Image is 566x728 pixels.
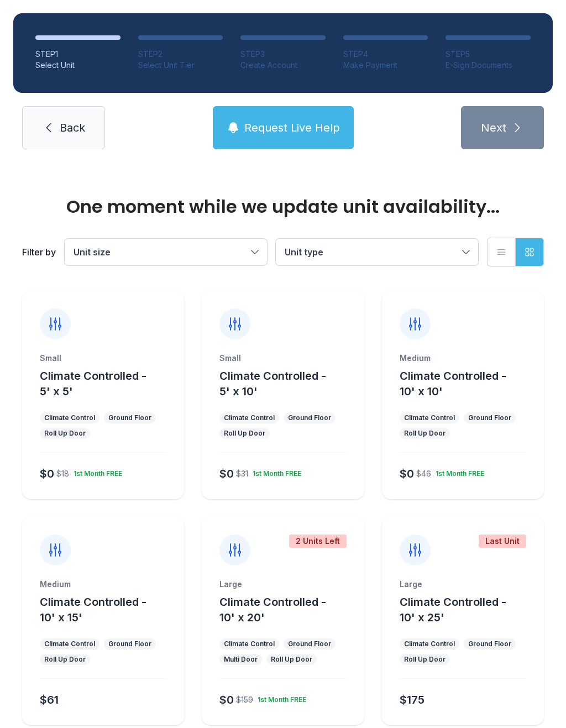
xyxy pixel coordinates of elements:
span: Back [60,120,85,135]
div: Multi Door [224,655,258,664]
div: Ground Floor [468,413,511,422]
div: Ground Floor [288,413,331,422]
div: Make Payment [343,60,428,71]
span: Climate Controlled - 5' x 5' [40,369,146,398]
div: Ground Floor [288,640,331,648]
span: Climate Controlled - 10' x 15' [40,595,146,624]
div: Roll Up Door [44,655,86,664]
div: STEP 2 [138,49,223,60]
div: Climate Control [44,640,95,648]
span: Climate Controlled - 10' x 25' [400,595,506,624]
div: Roll Up Door [404,655,446,664]
div: STEP 3 [240,49,326,60]
div: 2 Units Left [289,535,347,548]
div: Create Account [240,60,326,71]
div: $46 [416,468,431,479]
div: 1st Month FREE [248,465,301,478]
div: Climate Control [404,640,455,648]
div: 1st Month FREE [431,465,484,478]
button: Climate Controlled - 10' x 20' [219,594,359,625]
div: Select Unit Tier [138,60,223,71]
div: $0 [219,692,234,708]
button: Climate Controlled - 10' x 25' [400,594,539,625]
div: Ground Floor [108,640,151,648]
div: Climate Control [224,413,275,422]
div: $0 [40,466,54,481]
div: Last Unit [479,535,526,548]
div: Roll Up Door [271,655,312,664]
div: Small [219,353,346,364]
div: E-Sign Documents [446,60,531,71]
div: STEP 5 [446,49,531,60]
div: $18 [56,468,69,479]
div: Medium [400,353,526,364]
div: Climate Control [404,413,455,422]
button: Unit size [65,239,267,265]
span: Climate Controlled - 10' x 20' [219,595,326,624]
div: STEP 4 [343,49,428,60]
div: $0 [400,466,414,481]
div: Medium [40,579,166,590]
span: Request Live Help [244,120,340,135]
div: STEP 1 [35,49,120,60]
div: Roll Up Door [404,429,446,438]
div: Ground Floor [108,413,151,422]
button: Climate Controlled - 5' x 10' [219,368,359,399]
div: $31 [236,468,248,479]
div: Ground Floor [468,640,511,648]
span: Climate Controlled - 5' x 10' [219,369,326,398]
div: Roll Up Door [44,429,86,438]
div: 1st Month FREE [253,691,306,704]
button: Climate Controlled - 5' x 5' [40,368,180,399]
div: 1st Month FREE [69,465,122,478]
div: Climate Control [224,640,275,648]
div: Large [219,579,346,590]
div: One moment while we update unit availability... [22,198,544,216]
div: $175 [400,692,424,708]
div: Small [40,353,166,364]
div: Select Unit [35,60,120,71]
div: $0 [219,466,234,481]
div: $159 [236,694,253,705]
span: Next [481,120,506,135]
span: Climate Controlled - 10' x 10' [400,369,506,398]
div: Roll Up Door [224,429,265,438]
span: Unit type [285,247,323,258]
div: Climate Control [44,413,95,422]
div: Large [400,579,526,590]
button: Climate Controlled - 10' x 15' [40,594,180,625]
button: Unit type [276,239,478,265]
button: Climate Controlled - 10' x 10' [400,368,539,399]
div: Filter by [22,245,56,259]
div: $61 [40,692,59,708]
span: Unit size [74,247,111,258]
